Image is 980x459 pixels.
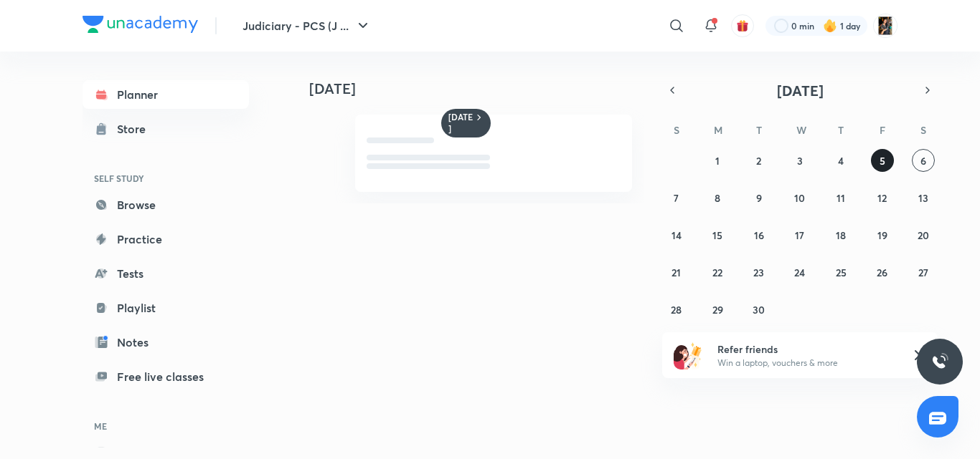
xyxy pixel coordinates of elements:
[756,191,762,205] abbr: September 9, 2025
[674,341,702,369] img: referral
[753,266,764,279] abbr: September 23, 2025
[836,228,846,242] abbr: September 18, 2025
[788,261,811,284] button: September 24, 2025
[756,154,761,168] abbr: September 2, 2025
[797,154,803,168] abbr: September 3, 2025
[788,149,811,172] button: September 3, 2025
[823,19,837,33] img: streak
[674,123,679,137] abbr: Sunday
[736,19,749,32] img: avatar
[788,186,811,209] button: September 10, 2025
[877,266,887,279] abbr: September 26, 2025
[674,191,679,205] abbr: September 7, 2025
[712,303,723,317] abbr: September 29, 2025
[665,186,688,209] button: September 7, 2025
[671,303,682,317] abbr: September 28, 2025
[117,120,154,137] div: Store
[234,11,380,40] button: Judiciary - PCS (J ...
[706,261,729,284] button: September 22, 2025
[918,228,929,242] abbr: September 20, 2025
[83,225,249,253] a: Practice
[829,223,852,246] button: September 18, 2025
[706,298,729,321] button: September 29, 2025
[880,154,885,168] abbr: September 5, 2025
[714,123,722,137] abbr: Monday
[731,14,754,37] button: avatar
[837,191,845,205] abbr: September 11, 2025
[871,186,894,209] button: September 12, 2025
[672,228,682,242] abbr: September 14, 2025
[309,80,646,97] h4: [DATE]
[794,266,805,279] abbr: September 24, 2025
[873,14,897,38] img: Mahima Saini
[706,186,729,209] button: September 8, 2025
[717,357,894,369] p: Win a laptop, vouchers & more
[665,223,688,246] button: September 14, 2025
[794,191,805,205] abbr: September 10, 2025
[877,228,887,242] abbr: September 19, 2025
[748,149,771,172] button: September 2, 2025
[712,228,722,242] abbr: September 15, 2025
[83,190,249,219] a: Browse
[871,261,894,284] button: September 26, 2025
[83,259,249,288] a: Tests
[748,298,771,321] button: September 30, 2025
[912,223,935,246] button: September 20, 2025
[756,123,762,137] abbr: Tuesday
[665,261,688,284] button: September 21, 2025
[748,261,771,284] button: September 23, 2025
[83,328,249,357] a: Notes
[877,191,887,205] abbr: September 12, 2025
[715,154,720,168] abbr: September 1, 2025
[829,186,852,209] button: September 11, 2025
[748,186,771,209] button: September 9, 2025
[754,228,764,242] abbr: September 16, 2025
[83,414,249,438] h6: ME
[796,123,806,137] abbr: Wednesday
[795,228,804,242] abbr: September 17, 2025
[83,362,249,391] a: Free live classes
[753,303,765,317] abbr: September 30, 2025
[682,80,918,100] button: [DATE]
[83,80,249,109] a: Planner
[920,154,926,168] abbr: September 6, 2025
[717,342,894,357] h6: Refer friends
[715,191,720,205] abbr: September 8, 2025
[448,112,473,135] h6: [DATE]
[912,186,935,209] button: September 13, 2025
[880,123,885,137] abbr: Friday
[672,266,681,279] abbr: September 21, 2025
[912,149,935,172] button: September 6, 2025
[838,123,844,137] abbr: Thursday
[706,223,729,246] button: September 15, 2025
[920,123,926,137] abbr: Saturday
[931,353,948,370] img: ttu
[712,266,722,279] abbr: September 22, 2025
[918,266,928,279] abbr: September 27, 2025
[83,166,249,190] h6: SELF STUDY
[665,298,688,321] button: September 28, 2025
[836,266,847,279] abbr: September 25, 2025
[706,149,729,172] button: September 1, 2025
[829,149,852,172] button: September 4, 2025
[838,154,844,168] abbr: September 4, 2025
[83,294,249,322] a: Playlist
[871,149,894,172] button: September 5, 2025
[788,223,811,246] button: September 17, 2025
[83,16,198,37] a: Company Logo
[83,115,249,143] a: Store
[871,223,894,246] button: September 19, 2025
[777,81,824,100] span: [DATE]
[918,191,928,205] abbr: September 13, 2025
[912,261,935,284] button: September 27, 2025
[829,261,852,284] button: September 25, 2025
[748,223,771,246] button: September 16, 2025
[83,16,198,33] img: Company Logo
